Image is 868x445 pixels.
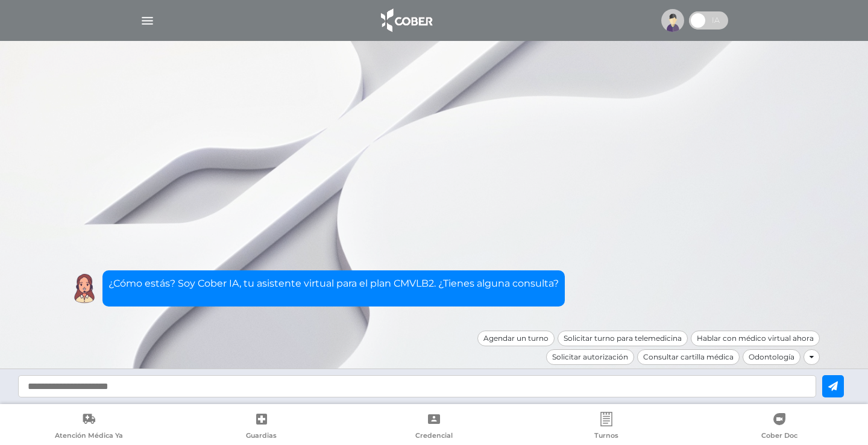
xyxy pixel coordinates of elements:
[520,412,693,443] a: Turnos
[108,276,559,291] p: ¿Cómo estás? Soy Cober IA, tu asistente virtual para el plan CMVLB2. ¿Tienes alguna consulta?
[2,412,175,443] a: Atención Médica Ya
[374,6,438,35] img: logo_cober_home-white.png
[175,412,347,443] a: Guardias
[69,273,99,303] img: Cober IA
[558,331,688,346] div: Solicitar turno para telemedicina
[477,331,555,346] div: Agendar un turno
[693,412,866,443] a: Cober Doc
[691,331,820,346] div: Hablar con médico virtual ahora
[761,431,797,442] span: Cober Doc
[348,412,520,443] a: Credencial
[246,431,277,442] span: Guardias
[743,349,800,365] div: Odontología
[546,349,634,365] div: Solicitar autorización
[661,9,684,32] img: profile-placeholder.svg
[637,349,740,365] div: Consultar cartilla médica
[594,431,618,442] span: Turnos
[55,431,123,442] span: Atención Médica Ya
[140,13,155,28] img: Cober_menu-lines-white.svg
[415,431,453,442] span: Credencial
